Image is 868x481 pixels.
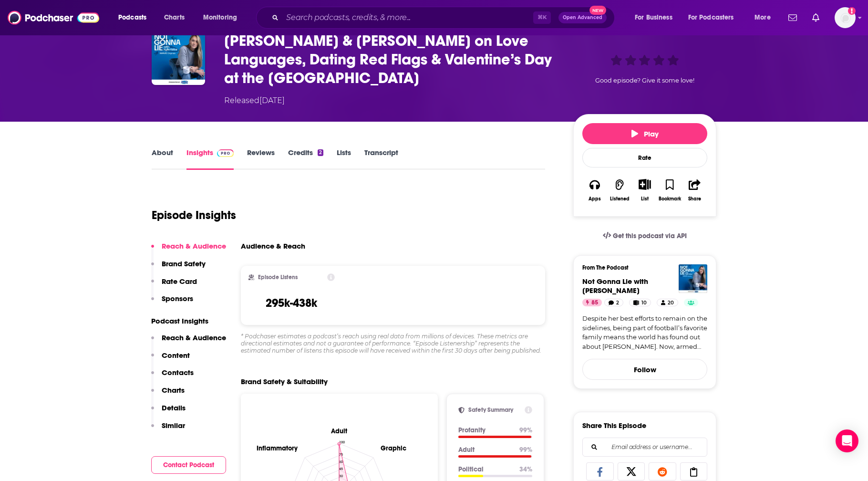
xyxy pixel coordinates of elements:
[152,148,173,170] a: About
[151,456,226,474] button: Contact Podcast
[151,386,185,403] button: Charts
[339,440,345,444] tspan: 100
[835,7,856,28] img: User Profile
[589,6,607,15] span: New
[257,444,298,452] text: Inflammatory
[162,403,186,412] p: Details
[151,259,206,277] button: Brand Safety
[618,462,645,481] a: Share on X/Twitter
[258,274,298,281] h2: Episode Listens
[152,31,205,85] img: Kylie & Jason on Love Languages, Dating Red Flags & Valentine’s Day at the Eagles Parade
[808,10,823,26] a: Show notifications dropdown
[629,299,651,306] a: 10
[162,421,185,430] p: Similar
[632,173,657,208] div: Show More ButtonList
[582,277,648,295] span: Not Gonna Lie with [PERSON_NAME]
[266,296,317,310] h3: 295k-438k
[162,294,193,303] p: Sponsors
[364,148,398,170] a: Transcript
[151,316,226,325] p: Podcast Insights
[631,129,659,138] span: Play
[151,351,190,368] button: Content
[162,241,226,251] p: Reach & Audience
[458,426,512,434] p: Profanity
[331,427,348,435] text: Adult
[668,298,674,308] span: 20
[196,10,249,25] button: open menu
[649,462,676,481] a: Share on Reddit
[162,368,194,377] p: Contacts
[162,386,185,395] p: Charts
[604,299,623,306] a: 2
[836,429,858,452] div: Open Intercom Messenger
[582,123,707,144] button: Play
[835,7,856,28] button: Show profile menu
[533,11,551,24] span: ⌘ K
[582,359,707,380] button: Follow
[151,368,194,386] button: Contacts
[657,173,682,208] button: Bookmark
[158,10,190,25] a: Charts
[680,462,708,481] a: Copy Link
[610,196,630,202] div: Listened
[162,333,226,342] p: Reach & Audience
[151,294,193,312] button: Sponsors
[186,148,234,170] a: InsightsPodchaser Pro
[151,333,226,351] button: Reach & Audience
[151,421,185,439] button: Similar
[641,298,647,308] span: 10
[641,196,649,202] div: List
[582,299,602,306] a: 85
[754,11,771,24] span: More
[247,148,275,170] a: Reviews
[241,241,305,251] h3: Audience & Reach
[241,333,545,354] div: * Podchaser estimates a podcast’s reach using real data from millions of devices. These metrics a...
[607,173,632,208] button: Listened
[152,208,236,222] h1: Episode Insights
[589,196,601,202] div: Apps
[582,314,707,351] a: Despite her best efforts to remain on the sidelines, being part of football’s favorite family mea...
[657,299,678,306] a: 20
[265,7,624,29] div: Search podcasts, credits, & more...
[563,15,602,20] span: Open Advanced
[682,10,748,25] button: open menu
[616,298,619,308] span: 2
[586,462,614,481] a: Share on Facebook
[241,377,328,386] h2: Brand Safety & Suitability
[582,438,707,457] div: Search followers
[337,148,351,170] a: Lists
[519,426,532,434] p: 99 %
[162,351,190,360] p: Content
[519,446,532,454] p: 99 %
[682,173,707,208] button: Share
[203,11,237,24] span: Monitoring
[591,298,598,308] span: 85
[468,406,521,414] h2: Safety Summary
[519,465,532,473] p: 34 %
[595,77,694,84] span: Good episode? Give it some love!
[224,31,558,87] h3: Kylie & Jason on Love Languages, Dating Red Flags & Valentine’s Day at the Eagles Parade
[458,465,512,473] p: Political
[288,148,323,170] a: Credits2
[635,11,672,24] span: For Business
[8,9,99,27] img: Podchaser - Follow, Share and Rate Podcasts
[628,10,684,25] button: open menu
[582,264,700,271] h3: From The Podcast
[151,403,186,421] button: Details
[785,10,801,26] a: Show notifications dropdown
[688,11,734,24] span: For Podcasters
[458,446,512,454] p: Adult
[151,241,226,259] button: Reach & Audience
[558,12,607,23] button: Open AdvancedNew
[162,277,197,286] p: Rate Card
[590,438,699,456] input: Email address or username...
[162,259,206,268] p: Brand Safety
[282,10,533,25] input: Search podcasts, credits, & more...
[582,173,607,208] button: Apps
[118,11,146,24] span: Podcasts
[217,149,234,157] img: Podchaser Pro
[112,10,159,25] button: open menu
[582,277,648,295] a: Not Gonna Lie with Kylie Kelce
